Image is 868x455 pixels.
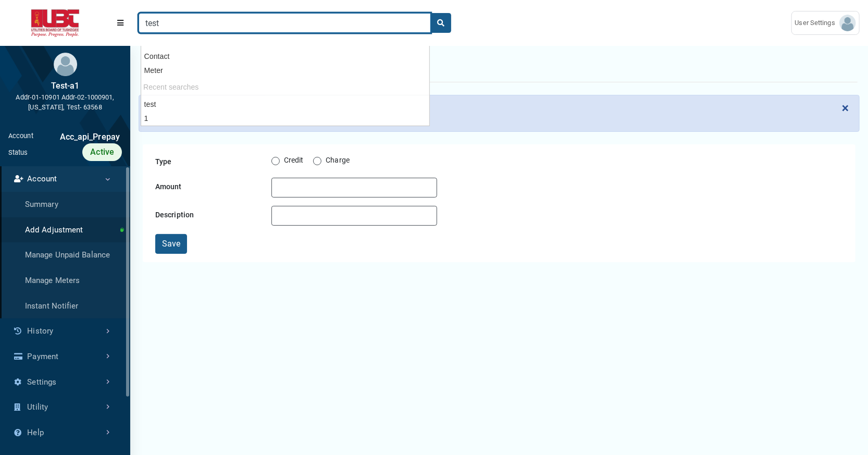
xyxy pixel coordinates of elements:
[155,234,187,254] button: Save
[8,80,122,92] div: Test-a1
[141,50,429,64] div: Contact
[151,178,267,198] label: Amount
[326,155,350,167] label: Charge
[151,206,267,226] label: Description
[795,18,839,28] span: User Settings
[139,13,431,33] input: Search
[842,101,849,115] span: ×
[110,14,130,32] button: Menu
[8,131,33,143] div: Account
[141,64,429,78] div: Meter
[8,9,102,37] img: ALTSK Logo
[151,153,267,178] label: Type
[284,155,304,167] label: Credit
[791,11,860,35] a: User Settings
[430,13,451,33] button: search
[141,97,429,112] div: test
[8,92,122,112] div: Addr-01-10901 Addr-02-1000901, [US_STATE], Test- 63568
[832,95,859,120] button: Close
[33,131,122,143] div: Acc_api_Prepay
[8,147,28,157] div: Status
[141,112,429,126] div: 1
[82,143,122,161] div: Active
